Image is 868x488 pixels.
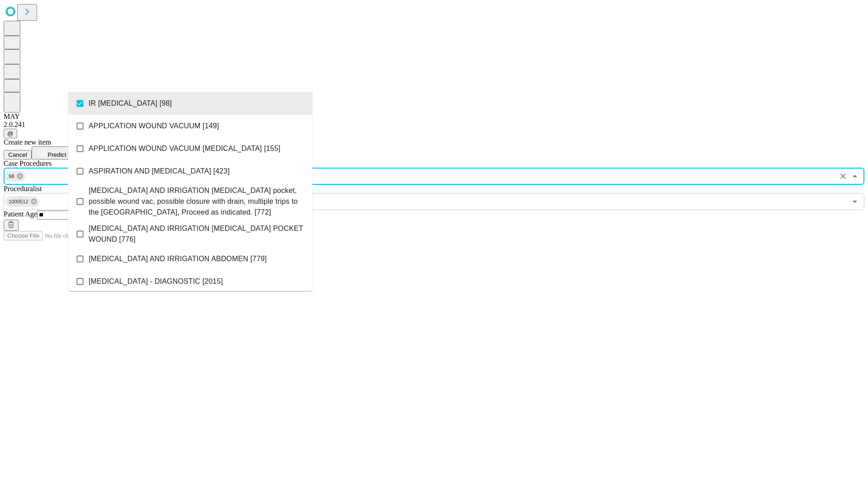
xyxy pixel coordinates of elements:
[4,160,52,167] span: Scheduled Procedure
[89,166,230,177] span: ASPIRATION AND [MEDICAL_DATA] [423]
[849,170,861,183] button: Close
[4,138,51,146] span: Create new item
[4,210,37,218] span: Patient Age
[4,121,864,129] div: 2.0.241
[89,223,305,245] span: [MEDICAL_DATA] AND IRRIGATION [MEDICAL_DATA] POCKET WOUND [776]
[5,171,18,182] span: 98
[89,253,267,264] span: [MEDICAL_DATA] AND IRRIGATION ABDOMEN [779]
[4,113,864,121] div: MAY
[5,197,32,207] span: 1000512
[89,121,219,131] span: APPLICATION WOUND VACUUM [149]
[89,143,280,154] span: APPLICATION WOUND VACUUM [MEDICAL_DATA] [155]
[4,150,32,160] button: Cancel
[7,130,14,137] span: @
[89,276,223,287] span: [MEDICAL_DATA] - DIAGNOSTIC [2015]
[4,185,42,192] span: Proceduralist
[47,151,66,158] span: Predict
[89,185,305,218] span: [MEDICAL_DATA] AND IRRIGATION [MEDICAL_DATA] pocket, possible wound vac, possible closure with dr...
[5,171,25,182] div: 98
[8,151,27,158] span: Cancel
[32,146,73,160] button: Predict
[4,129,17,138] button: @
[849,195,861,208] button: Open
[837,170,849,183] button: Clear
[5,196,39,207] div: 1000512
[89,98,172,109] span: IR [MEDICAL_DATA] [98]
